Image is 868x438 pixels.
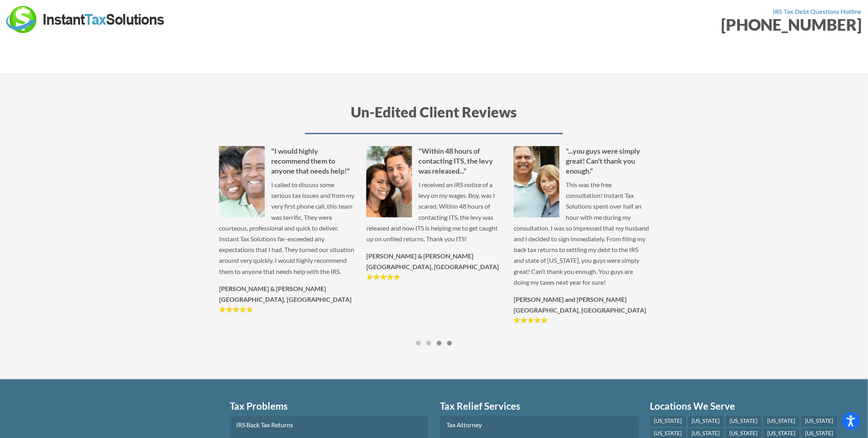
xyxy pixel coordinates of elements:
img: Stars [514,316,547,324]
h5: "I would highly recommend them to anyone that needs help!" [219,146,354,176]
img: Kelly & Howard T. [219,146,265,217]
strong: [PERSON_NAME] & [PERSON_NAME] [219,285,326,292]
img: Marcia and John K [514,146,559,217]
h5: "...you guys were simply great! Can't thank you enough." [514,146,649,176]
strong: [PERSON_NAME] & [PERSON_NAME] [366,252,473,260]
p: This was the free consultation! Instant Tax Solutions spent over half an hour with me during my c... [514,179,649,287]
a: [US_STATE] [726,416,762,426]
a: [US_STATE] [764,416,800,426]
img: Armando & Sofia M. [366,146,412,217]
strong: [GEOGRAPHIC_DATA], [GEOGRAPHIC_DATA] [219,295,352,303]
strong: [PERSON_NAME] and [PERSON_NAME] [514,295,627,303]
img: Stars [366,273,400,281]
a: Tax Relief Services [440,399,638,413]
a: Tax Problems [230,399,428,413]
a: [US_STATE] [688,416,724,426]
strong: [GEOGRAPHIC_DATA], [GEOGRAPHIC_DATA] [366,263,499,270]
img: Instant Tax Solutions Logo [6,6,165,33]
strong: [GEOGRAPHIC_DATA], [GEOGRAPHIC_DATA] [514,306,646,314]
div: [PHONE_NUMBER] [440,17,862,33]
p: I received an IRS notice of a levy on my wages. Boy, was I scared. Within 48 hours of contacting ... [366,179,502,244]
a: Tax Attorney [440,416,638,433]
a: Instant Tax Solutions Logo [6,15,165,22]
img: Stars [219,305,253,313]
h5: "Within 48 hours of contacting ITS, the levy was released..." [366,146,502,176]
a: [US_STATE] [650,416,686,426]
strong: IRS Tax Debt Questions Hotline [773,8,862,15]
a: IRS Back Tax Returns [230,416,428,433]
p: I called to discuss some serious tax issues and from my very first phone call, this team was terr... [219,179,354,277]
h3: Un-Edited Client Reviews [219,102,649,134]
a: Locations We Serve [650,399,848,413]
a: [US_STATE] [802,416,837,426]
